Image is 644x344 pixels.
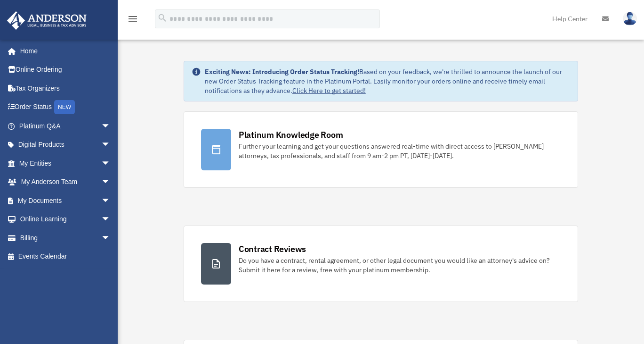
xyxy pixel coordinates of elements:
[101,173,120,192] span: arrow_drop_down
[7,117,125,135] a: Platinum Q&Aarrow_drop_down
[101,117,120,136] span: arrow_drop_down
[184,226,578,302] a: Contract Reviews Do you have a contract, rental agreement, or other legal document you would like...
[239,243,306,255] div: Contract Reviews
[7,154,125,173] a: My Entitiesarrow_drop_down
[101,154,120,173] span: arrow_drop_down
[239,142,561,160] div: Further your learning and get your questions answered real-time with direct access to [PERSON_NAM...
[205,67,359,76] strong: Exciting News: Introducing Order Status Tracking!
[7,191,125,210] a: My Documentsarrow_drop_down
[101,210,120,229] span: arrow_drop_down
[292,86,366,95] a: Click Here to get started!
[4,11,89,30] img: Anderson Advisors Platinum Portal
[205,67,570,95] div: Based on your feedback, we're thrilled to announce the launch of our new Order Status Tracking fe...
[101,191,120,210] span: arrow_drop_down
[184,111,578,188] a: Platinum Knowledge Room Further your learning and get your questions answered real-time with dire...
[54,100,75,114] div: NEW
[7,135,125,154] a: Digital Productsarrow_drop_down
[7,60,125,79] a: Online Ordering
[239,256,561,275] div: Do you have a contract, rental agreement, or other legal document you would like an attorney's ad...
[7,79,125,98] a: Tax Organizers
[7,247,125,266] a: Events Calendar
[7,42,120,60] a: Home
[157,13,168,23] i: search
[7,98,125,117] a: Order StatusNEW
[7,173,125,192] a: My Anderson Teamarrow_drop_down
[127,17,138,25] a: menu
[239,129,343,141] div: Platinum Knowledge Room
[623,12,637,25] img: User Pic
[7,228,125,247] a: Billingarrow_drop_down
[101,228,120,248] span: arrow_drop_down
[7,210,125,229] a: Online Learningarrow_drop_down
[127,13,138,25] i: menu
[101,135,120,155] span: arrow_drop_down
